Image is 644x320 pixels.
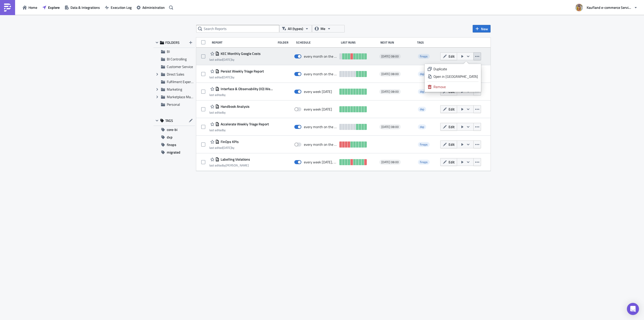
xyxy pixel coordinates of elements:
[209,93,273,97] div: last edited by
[418,54,430,59] span: finops
[219,69,264,74] span: Persist Weekly Triage Report
[572,2,640,13] button: Kaufland e-commerce Services GmbH & Co. KG
[20,4,40,11] a: Home
[381,72,399,76] span: [DATE] 08:00
[418,160,430,165] span: finops
[111,5,132,10] span: Execution Log
[70,5,100,10] span: Data & Integrations
[440,105,457,113] button: Edit
[417,41,438,44] div: Tags
[167,133,173,141] span: dxp
[223,75,231,80] time: 2025-06-10T11:25:47Z
[219,122,269,126] span: Accelerate Weekly Triage Report
[320,26,325,31] span: Me
[28,5,37,10] span: Home
[418,124,426,129] span: dxp
[167,126,177,133] span: core-bi
[449,54,455,59] span: Edit
[440,140,457,148] button: Edit
[209,163,250,167] div: last edited by [PERSON_NAME]
[219,157,250,162] span: Labelling Violations
[209,146,239,150] div: last edited by
[219,104,250,109] span: Handbook Analysis
[167,141,176,149] span: finops
[134,4,167,11] button: Administration
[433,74,478,79] div: Open in [GEOGRAPHIC_DATA]
[449,106,455,112] span: Edit
[433,66,478,72] div: Duplicate
[153,133,195,141] button: dxp
[219,139,239,144] span: FinOps KPIs
[440,158,457,166] button: Edit
[575,3,583,12] img: Avatar
[420,54,428,59] span: finops
[165,40,180,45] span: FOLDERS
[341,41,378,44] div: Last Runs
[418,89,426,94] span: dxp
[304,89,332,94] div: every week on Monday
[449,124,455,129] span: Edit
[167,79,199,84] span: Fulfilment Experience
[153,141,195,149] button: finops
[304,107,332,112] div: every week on Monday
[418,142,430,147] span: finops
[420,124,424,129] span: dxp
[381,54,399,58] span: [DATE] 08:00
[304,54,337,59] div: every month on the 5th
[433,84,478,89] div: Remove
[62,4,102,11] button: Data & Integrations
[418,107,426,112] span: dxp
[418,72,426,77] span: dxp
[167,49,170,54] span: BI
[420,142,428,147] span: finops
[102,4,134,11] button: Execution Log
[40,4,62,11] button: Explore
[219,87,273,91] span: Interface & Observability (IO) Weekly Triage Report
[223,145,231,150] time: 2025-06-11T09:45:07Z
[209,75,264,79] div: last edited by
[304,142,337,147] div: every month on the 5th for 10 times
[209,111,250,114] div: last edited by
[278,41,294,44] div: Folder
[381,90,399,94] span: [DATE] 08:00
[449,159,455,165] span: Edit
[209,128,269,132] div: last edited by
[420,89,424,94] span: dxp
[440,52,457,60] button: Edit
[312,25,345,32] button: Me
[627,303,639,315] div: Open Intercom Messenger
[473,25,491,32] button: New
[440,123,457,131] button: Edit
[167,87,182,92] span: Marketing
[209,58,261,61] div: last edited by
[196,25,279,32] input: Search Reports
[288,26,303,31] span: All (types)
[4,4,12,12] img: PushMetrics
[167,94,206,99] span: Marketplace Management
[381,125,399,129] span: [DATE] 08:00
[165,118,173,123] span: TAGS
[279,25,312,32] button: All (types)
[167,72,184,77] span: Direct Sales
[167,149,180,156] span: migrated
[420,107,424,112] span: dxp
[167,102,180,107] span: Personal
[167,64,193,69] span: Customer Service
[587,5,632,10] span: Kaufland e-commerce Services GmbH & Co. KG
[449,142,455,147] span: Edit
[381,160,399,164] span: [DATE] 08:00
[212,41,275,44] div: Report
[153,126,195,133] button: core-bi
[48,5,60,10] span: Explore
[420,72,424,76] span: dxp
[304,160,337,164] div: every week on Monday, Wednesday
[380,41,415,44] div: Next Run
[304,125,337,129] div: every month on the 1st
[304,72,337,76] div: every month on the 1st
[153,149,195,156] button: migrated
[481,26,488,31] span: New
